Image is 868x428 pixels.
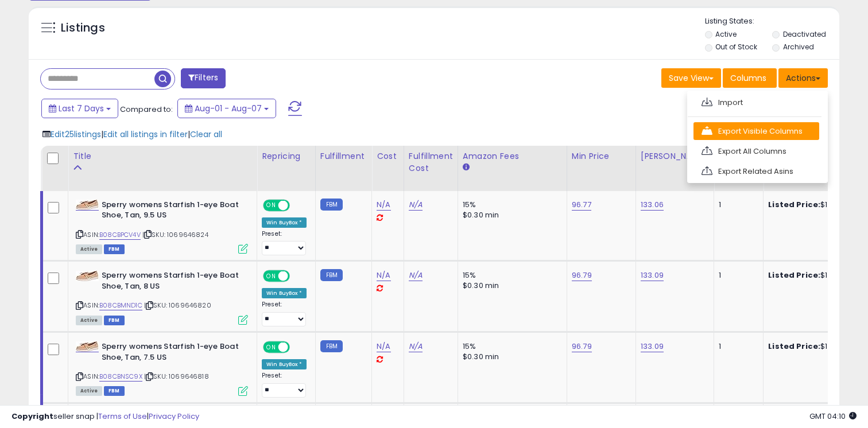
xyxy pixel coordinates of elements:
a: Export Visible Columns [693,122,819,140]
a: 96.79 [572,270,592,281]
div: $0.30 min [463,352,558,362]
div: ASIN: [76,270,248,324]
div: Preset: [262,230,307,256]
span: Edit all listings in filter [103,129,188,140]
b: Listed Price: [768,270,820,281]
div: $0.30 min [463,281,558,291]
div: Repricing [262,150,311,162]
div: Preset: [262,301,307,326]
button: Last 7 Days [41,99,118,118]
a: Privacy Policy [149,411,199,422]
a: N/A [377,341,390,352]
div: ASIN: [76,341,248,395]
span: OFF [288,343,307,352]
span: FBM [104,386,125,396]
span: ON [264,271,278,281]
span: Clear all [190,129,222,140]
label: Deactivated [783,29,826,39]
a: Export All Columns [693,142,819,160]
button: Actions [778,68,828,88]
div: $0.30 min [463,210,558,220]
div: Preset: [262,372,307,398]
label: Archived [783,42,814,52]
div: $120.99 [768,270,863,281]
b: Listed Price: [768,199,820,210]
small: FBM [320,269,343,281]
div: Title [73,150,252,162]
a: 96.79 [572,341,592,352]
span: Compared to: [120,104,173,115]
h5: Listings [61,20,105,36]
span: FBM [104,316,125,325]
a: 133.06 [641,199,664,211]
span: | SKU: 1069646820 [144,301,211,310]
span: All listings currently available for purchase on Amazon [76,316,102,325]
span: ON [264,343,278,352]
p: Listing States: [705,16,840,27]
div: Win BuyBox * [262,359,307,369]
button: Save View [661,68,721,88]
button: Columns [723,68,777,88]
a: N/A [377,199,390,211]
div: Win BuyBox * [262,217,307,228]
div: 15% [463,200,558,210]
a: B08CBNSC9X [99,372,142,382]
img: 31wvDbMg-uS._SL40_.jpg [76,271,99,281]
small: Amazon Fees. [463,162,470,173]
a: 133.09 [641,341,664,352]
a: 133.09 [641,270,664,281]
div: Cost [377,150,399,162]
strong: Copyright [11,411,53,422]
div: $120.96 [768,200,863,210]
a: N/A [409,341,423,352]
div: 1 [719,341,754,352]
div: Fulfillment Cost [409,150,453,174]
a: B08CBMND1C [99,301,142,310]
span: Edit 25 listings [51,129,101,140]
div: ASIN: [76,200,248,253]
span: | SKU: 1069646824 [142,230,208,239]
div: $121.00 [768,341,863,352]
b: Sperry womens Starfish 1-eye Boat Shoe, Tan, 7.5 US [102,341,241,365]
div: Fulfillment [320,150,367,162]
span: All listings currently available for purchase on Amazon [76,244,102,254]
a: Export Related Asins [693,162,819,180]
div: Win BuyBox * [262,288,307,298]
a: Terms of Use [98,411,147,422]
div: Min Price [572,150,631,162]
div: 1 [719,200,754,210]
small: FBM [320,340,343,352]
button: Filters [181,68,226,88]
div: | | [42,129,222,140]
span: Columns [730,72,766,84]
img: 31wvDbMg-uS._SL40_.jpg [76,200,99,210]
a: N/A [409,199,423,211]
img: 31wvDbMg-uS._SL40_.jpg [76,341,99,352]
a: B08CBPCV4V [99,230,141,240]
a: N/A [409,270,423,281]
a: Import [693,94,819,111]
small: FBM [320,199,343,211]
span: OFF [288,271,307,281]
b: Sperry womens Starfish 1-eye Boat Shoe, Tan, 9.5 US [102,200,241,224]
span: ON [264,200,278,210]
span: Aug-01 - Aug-07 [195,103,262,114]
a: N/A [377,270,390,281]
a: 96.77 [572,199,591,211]
span: 2025-08-15 04:10 GMT [809,411,857,422]
label: Active [715,29,737,39]
div: seller snap | | [11,411,199,422]
label: Out of Stock [715,42,757,52]
div: 15% [463,341,558,352]
span: FBM [104,244,125,254]
div: [PERSON_NAME] [641,150,709,162]
div: 1 [719,270,754,281]
span: Last 7 Days [59,103,104,114]
span: All listings currently available for purchase on Amazon [76,386,102,396]
b: Listed Price: [768,341,820,352]
div: 15% [463,270,558,281]
div: Amazon Fees [463,150,562,162]
span: OFF [288,200,307,210]
button: Aug-01 - Aug-07 [177,99,276,118]
span: | SKU: 1069646818 [144,372,209,381]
